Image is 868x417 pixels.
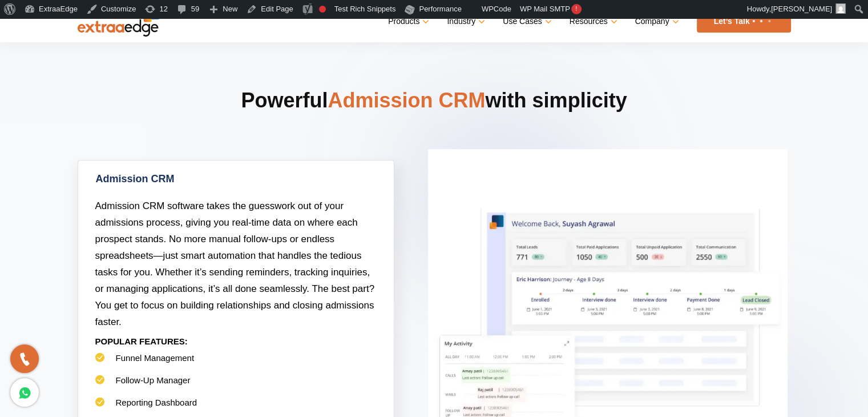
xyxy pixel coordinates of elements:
[78,161,394,198] a: Admission CRM
[388,13,427,30] a: Products
[95,375,377,397] li: Follow-Up Manager
[95,201,375,327] span: Admission CRM software takes the guesswork out of your admissions process, giving you real-time d...
[447,13,483,30] a: Industry
[571,4,582,14] span: !
[503,13,549,30] a: Use Cases
[95,352,377,375] li: Funnel Management
[78,87,791,160] h2: Powerful with simplicity
[635,13,677,30] a: Company
[95,330,377,352] p: POPULAR FEATURES:
[570,13,615,30] a: Resources
[328,89,485,112] span: Admission CRM
[771,5,832,13] span: [PERSON_NAME]
[697,10,791,33] a: Let’s Talk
